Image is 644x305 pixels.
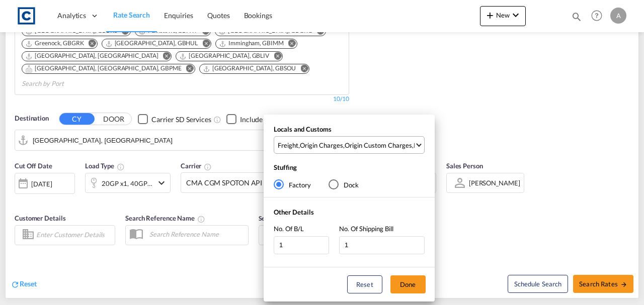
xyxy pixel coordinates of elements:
div: Freight [278,141,298,150]
div: Origin Charges [300,141,343,150]
div: Origin Custom Charges [345,141,412,150]
md-radio-button: Dock [329,179,359,189]
div: Pickup Charges [414,141,458,150]
input: No. Of Shipping Bill [339,236,425,254]
span: No. Of B/L [274,225,304,233]
button: Done [390,275,426,293]
md-radio-button: Factory [274,179,311,189]
span: , , , [278,141,415,150]
span: No. Of Shipping Bill [339,225,393,233]
input: No. Of B/L [274,236,329,254]
span: Stuffing [274,163,297,171]
md-select: Select Locals and Customs: Freight, Origin Charges, Origin Custom Charges, Pickup Charges [274,136,425,154]
button: Reset [347,275,382,293]
span: Locals and Customs [274,125,332,133]
span: Other Details [274,208,314,216]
